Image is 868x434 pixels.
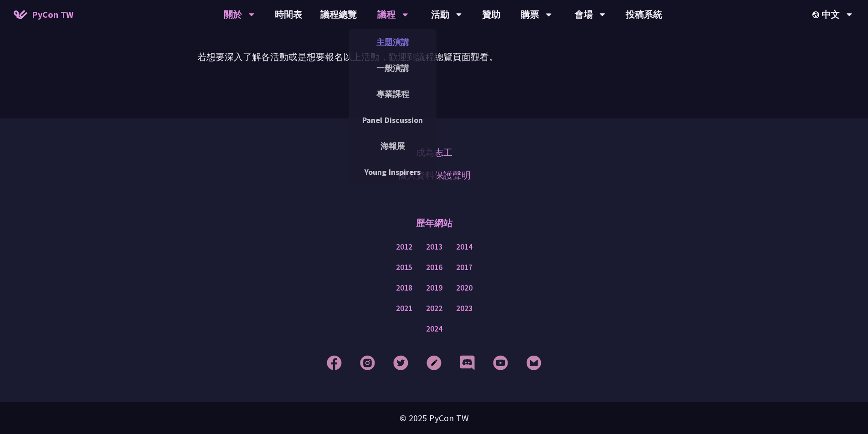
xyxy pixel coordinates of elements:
[349,161,437,183] a: Young Inspirers
[396,241,412,253] a: 2012
[349,83,437,105] a: 專業課程
[426,262,442,273] a: 2016
[393,355,408,370] img: Twitter Footer Icon
[5,3,82,26] a: PyCon TW
[349,109,437,131] a: Panel Discussion
[197,50,671,64] p: 若想要深入了解各活動或是想要報名以上活動，歡迎到議程總覽頁面觀看。
[460,355,475,370] img: Discord Footer Icon
[349,135,437,157] a: 海報展
[360,355,375,370] img: Instagram Footer Icon
[349,31,437,53] a: 主題演講
[426,282,442,294] a: 2019
[327,355,342,370] img: Facebook Footer Icon
[396,262,412,273] a: 2015
[416,209,452,237] p: 歷年網站
[456,282,473,294] a: 2020
[396,303,412,314] a: 2021
[493,355,508,370] img: YouTube Footer Icon
[456,303,473,314] a: 2023
[349,57,437,79] a: 一般演講
[32,8,73,21] span: PyCon TW
[456,262,473,273] a: 2017
[456,241,473,253] a: 2014
[812,11,822,18] img: Locale Icon
[426,355,442,370] img: Blog Footer Icon
[14,10,27,19] img: Home icon of PyCon TW 2025
[426,323,442,335] a: 2024
[426,241,442,253] a: 2013
[426,303,442,314] a: 2022
[526,355,541,370] img: Email Footer Icon
[396,282,412,294] a: 2018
